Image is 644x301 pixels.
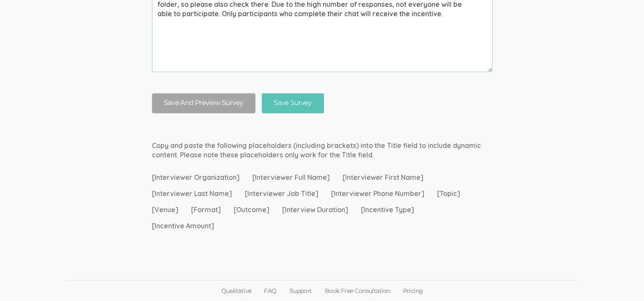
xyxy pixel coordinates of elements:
button: Save And Preview Survey [152,93,255,113]
span: [Format] [191,205,221,215]
span: [Venue] [152,205,178,215]
span: [Interview Duration] [282,205,348,215]
span: [Interviewer Full Name] [252,173,330,182]
span: [Interviewer Phone Number] [331,189,424,199]
input: Save Survey [262,93,324,113]
span: [Interviewer First Name] [343,173,424,182]
span: [Topic] [437,189,460,199]
iframe: Chat Widget [601,260,644,301]
span: [Incentive Type] [361,205,414,215]
span: [Incentive Amount] [152,221,214,231]
span: [Outcome] [234,205,269,215]
p: Copy and paste the following placeholders (including brackets) into the Title field to include dy... [152,141,492,160]
span: [Interviewer Last Name] [152,189,232,199]
span: [Interviewer Job Title] [245,189,318,199]
span: [Interviewer Organization] [152,173,240,182]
